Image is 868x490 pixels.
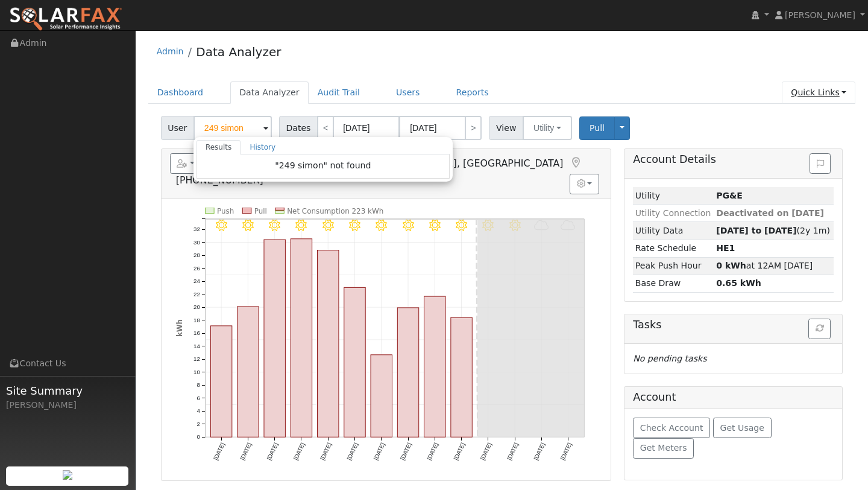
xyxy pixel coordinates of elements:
text: 12 [193,355,200,362]
button: Pull [579,116,615,140]
img: retrieve [63,470,72,480]
text: [DATE] [319,442,333,461]
a: Results [197,140,241,154]
text: [DATE] [373,442,386,461]
text: 4 [197,407,200,414]
i: 8/29 - Clear [242,220,254,231]
text: 20 [193,304,200,310]
rect: onclick="" [424,296,445,437]
i: 8/28 - Clear [215,220,227,231]
rect: onclick="" [291,239,312,437]
a: Map [569,157,582,169]
span: User [161,116,194,140]
rect: onclick="" [317,250,338,437]
i: 9/03 - Clear [376,220,387,231]
span: "249 simon" not found [275,161,371,170]
text: [DATE] [479,442,493,461]
a: Quick Links [782,81,855,104]
span: [GEOGRAPHIC_DATA], [GEOGRAPHIC_DATA] [357,157,564,169]
text: 16 [193,329,200,336]
td: Peak Push Hour [633,257,714,275]
text: Net Consumption 223 kWh [287,207,383,215]
td: at 12AM [DATE] [714,257,834,275]
text: [DATE] [265,442,279,461]
rect: onclick="" [264,240,285,437]
i: 9/01 - Clear [322,220,334,231]
h5: Account Details [633,153,834,166]
text: 6 [197,395,200,401]
strong: 0.65 kWh [716,278,761,288]
h5: Account [633,391,676,403]
strong: [DATE] to [DATE] [716,226,796,235]
img: SolarFax [9,7,122,32]
a: Data Analyzer [196,45,281,59]
rect: onclick="" [371,355,392,437]
span: [PERSON_NAME] [785,10,855,20]
text: [DATE] [239,442,253,461]
a: Audit Trail [309,81,369,104]
a: Dashboard [148,81,213,104]
text: 2 [197,421,200,427]
text: [DATE] [533,442,547,461]
h5: Tasks [633,319,834,331]
span: Deactivated on [DATE] [716,208,824,218]
rect: onclick="" [237,307,259,437]
text: Push [217,207,234,215]
rect: onclick="" [397,308,418,437]
text: 24 [193,278,200,284]
span: View [489,116,523,140]
input: Select a User [193,116,272,140]
text: 22 [193,291,200,297]
i: 8/30 - Clear [269,220,280,231]
text: 18 [193,317,200,323]
a: Data Analyzer [230,81,309,104]
a: Reports [447,81,498,104]
span: [PHONE_NUMBER] [176,174,263,186]
span: Get Meters [640,443,687,453]
text: [DATE] [426,442,439,461]
text: 14 [193,343,200,349]
a: < [317,116,334,140]
i: 9/05 - Clear [429,220,441,231]
span: Utility Connection [635,208,711,218]
i: 9/04 - Clear [403,220,414,231]
text: 8 [197,381,200,388]
button: Refresh [808,319,831,339]
button: Issue History [810,153,831,174]
td: Utility Data [633,222,714,240]
i: 9/02 - Clear [349,220,360,231]
text: 26 [193,265,200,272]
strong: ID: 17252325, authorized: 09/05/25 [716,191,743,200]
i: 8/31 - Clear [295,220,307,231]
span: (2y 1m) [716,226,830,235]
span: Site Summary [6,383,129,399]
button: Get Usage [713,418,772,438]
td: Base Draw [633,275,714,292]
text: 30 [193,239,200,246]
strong: 0 kWh [716,261,746,270]
button: Utility [523,116,572,140]
text: [DATE] [345,442,359,461]
text: [DATE] [506,442,520,461]
a: Admin [157,46,184,56]
i: No pending tasks [633,354,706,363]
span: Pull [590,123,605,133]
a: > [465,116,482,140]
a: History [241,140,285,154]
text: kWh [175,319,183,337]
text: 32 [193,226,200,232]
button: Check Account [633,418,710,438]
td: Rate Schedule [633,240,714,257]
span: Check Account [640,423,703,433]
text: [DATE] [453,442,467,461]
text: [DATE] [559,442,573,461]
text: [DATE] [399,442,413,461]
span: Dates [279,116,318,140]
i: 9/06 - Clear [456,220,467,231]
button: Get Meters [633,438,694,459]
strong: C [716,243,735,253]
text: 28 [193,252,200,258]
td: Utility [633,187,714,205]
text: 10 [193,369,200,375]
div: [PERSON_NAME] [6,399,129,412]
